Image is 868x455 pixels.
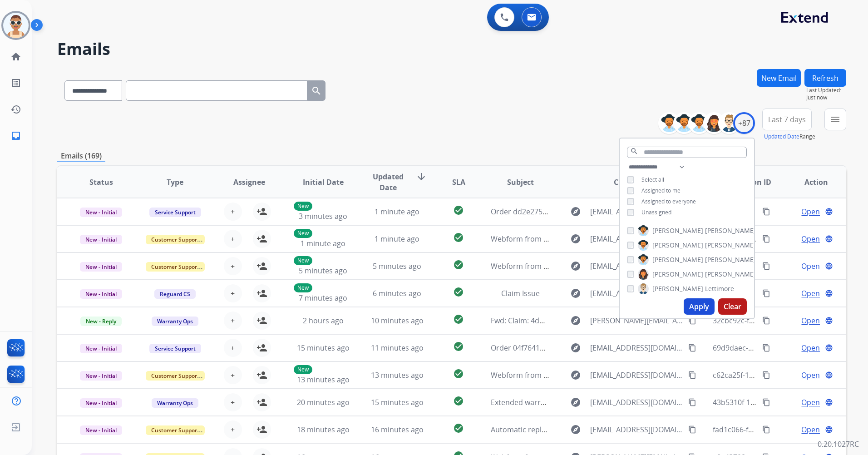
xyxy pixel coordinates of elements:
span: Initial Date [303,177,344,188]
mat-icon: home [10,51,21,62]
mat-icon: person_add [256,370,267,381]
span: 5 minutes ago [299,266,347,276]
span: New - Initial [80,289,122,299]
span: Warranty Ops [152,398,198,408]
span: Customer Support [146,371,205,381]
span: 10 minutes ago [371,316,424,326]
mat-icon: person_add [256,261,267,272]
span: 6 minutes ago [373,288,421,298]
span: [PERSON_NAME] [705,255,756,264]
mat-icon: check_circle [453,341,464,352]
span: [EMAIL_ADDRESS][DOMAIN_NAME] [590,261,683,272]
span: Service Support [149,208,201,217]
button: + [224,312,242,330]
span: Just now [806,94,846,101]
span: Customer Support [146,425,205,435]
span: Open [801,397,820,408]
span: 16 minutes ago [371,425,424,435]
mat-icon: content_copy [688,398,696,406]
span: New - Reply [80,317,122,326]
span: [EMAIL_ADDRESS][DOMAIN_NAME] [590,233,683,244]
span: 13 minutes ago [297,375,350,385]
mat-icon: check_circle [453,314,464,325]
span: [EMAIL_ADDRESS][DOMAIN_NAME] [590,342,683,353]
span: [EMAIL_ADDRESS][DOMAIN_NAME] [590,397,683,408]
span: Status [89,177,113,188]
img: avatar [3,13,29,38]
span: Fwd: Claim: 4dd4d1bb-b41d-4c4a-81c5-7fe5d49ce963 [491,316,671,326]
mat-icon: person_add [256,397,267,408]
p: Emails (169) [57,150,105,162]
span: [PERSON_NAME] [652,241,703,250]
mat-icon: explore [570,233,581,244]
mat-icon: language [825,235,833,243]
mat-icon: language [825,317,833,325]
mat-icon: content_copy [688,425,696,434]
mat-icon: menu [830,114,841,125]
mat-icon: person_add [256,206,267,217]
span: Order dd2e2754-87a6-4164-8921-9978d827fd6b [491,207,653,217]
mat-icon: content_copy [762,425,770,434]
mat-icon: explore [570,206,581,217]
span: + [231,206,235,217]
mat-icon: language [825,398,833,406]
mat-icon: content_copy [762,398,770,406]
span: Unassigned [641,208,671,216]
span: [EMAIL_ADDRESS][DOMAIN_NAME] [590,288,683,299]
span: + [231,288,235,299]
mat-icon: person_add [256,342,267,353]
span: [PERSON_NAME][EMAIL_ADDRESS][PERSON_NAME][DOMAIN_NAME] [590,315,683,326]
mat-icon: content_copy [762,262,770,270]
mat-icon: language [825,262,833,270]
span: [PERSON_NAME] [705,270,756,279]
mat-icon: person_add [256,315,267,326]
span: 43b5310f-1701-4ca9-b68c-d2e5d2fb3dbb [713,397,852,407]
th: Action [772,166,846,198]
span: Open [801,206,820,217]
span: Select all [641,176,664,183]
span: [EMAIL_ADDRESS][DOMAIN_NAME] [590,370,683,381]
button: New Email [757,69,801,87]
span: Last 7 days [768,118,806,121]
button: + [224,203,242,221]
span: [EMAIL_ADDRESS][DOMAIN_NAME] [590,424,683,435]
span: 32cbc92c-f194-47cb-bb58-481a6968a32b [713,316,851,326]
mat-icon: search [630,147,638,155]
mat-icon: explore [570,424,581,435]
mat-icon: history [10,104,21,115]
p: New [294,202,312,211]
p: New [294,256,312,265]
mat-icon: check_circle [453,396,464,406]
span: fad1c066-f852-4f54-87ae-ec9b9bcc8dbe [713,425,848,435]
div: +87 [733,112,755,134]
span: Webform from [EMAIL_ADDRESS][DOMAIN_NAME] on [DATE] [491,370,696,380]
span: Assigned to me [641,187,681,194]
span: Open [801,288,820,299]
span: Lettimore [705,284,734,293]
span: 13 minutes ago [371,370,424,380]
span: Open [801,370,820,381]
mat-icon: content_copy [762,208,770,216]
span: Open [801,424,820,435]
span: New - Initial [80,425,122,435]
span: Warranty Ops [152,317,198,326]
span: Customer [614,177,649,188]
mat-icon: inbox [10,130,21,141]
span: 3 minutes ago [299,211,347,221]
mat-icon: language [825,344,833,352]
span: Order 04f76419-62f7-4a40-9767-cf181f25b59d [491,343,646,353]
button: Last 7 days [762,109,812,130]
mat-icon: explore [570,315,581,326]
mat-icon: list_alt [10,78,21,89]
button: Refresh [804,69,846,87]
mat-icon: explore [570,370,581,381]
span: Extended warranty cancelation [491,397,597,407]
button: + [224,230,242,248]
span: [PERSON_NAME] [652,284,703,293]
span: Open [801,233,820,244]
p: 0.20.1027RC [818,439,859,450]
span: + [231,233,235,244]
button: Updated Date [764,133,799,140]
span: Range [764,133,815,140]
span: 7 minutes ago [299,293,347,303]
